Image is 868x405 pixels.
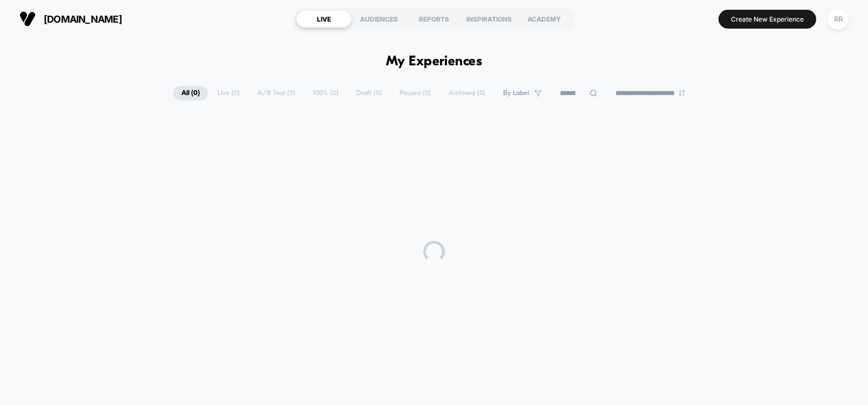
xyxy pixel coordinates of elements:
img: Visually logo [19,11,36,27]
h1: My Experiences [386,54,483,70]
div: AUDIENCES [351,10,406,28]
button: Create New Experience [718,10,816,29]
div: INSPIRATIONS [462,10,517,28]
div: ACADEMY [517,10,572,28]
span: By Label [503,89,529,97]
button: RR [824,8,852,30]
img: end [679,90,685,96]
span: All ( 0 ) [173,86,208,100]
div: LIVE [296,10,351,28]
span: [DOMAIN_NAME] [44,13,122,25]
button: [DOMAIN_NAME] [16,10,125,28]
div: REPORTS [406,10,462,28]
div: RR [828,9,849,30]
